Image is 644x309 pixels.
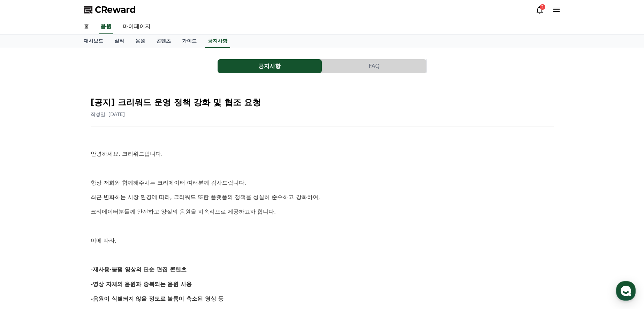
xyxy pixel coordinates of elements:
[99,20,113,34] a: 음원
[2,221,46,238] a: 홈
[91,193,554,202] p: 최근 변화하는 시장 환경에 따라, 크리워드 또한 플랫폼의 정책을 성실히 준수하고 강화하여,
[322,59,426,73] button: FAQ
[78,34,109,48] a: 대시보드
[91,111,125,117] span: 작성일: [DATE]
[84,4,136,15] a: CReward
[91,97,554,108] h2: [공지] 크리워드 운영 정책 강화 및 협조 요청
[91,236,554,245] p: 이에 따라,
[108,231,116,237] span: 설정
[176,34,202,48] a: 가이드
[109,34,130,48] a: 실적
[91,281,192,287] strong: -영상 자체의 음원과 중복되는 음원 사용
[130,34,151,48] a: 음원
[64,232,72,237] span: 대화
[22,231,26,237] span: 홈
[218,59,322,73] button: 공지사항
[91,295,224,302] strong: -음원이 식별되지 않을 정도로 볼륨이 축소된 영상 등
[117,20,156,34] a: 마이페이지
[91,207,554,216] p: 크리에이터분들께 안전하고 양질의 음원을 지속적으로 제공하고자 합니다.
[91,178,554,187] p: 항상 저희와 함께해주시는 크리에이터 여러분께 감사드립니다.
[78,20,95,34] a: 홈
[151,34,176,48] a: 콘텐츠
[91,149,554,159] p: 안녕하세요, 크리워드입니다.
[540,4,545,10] div: 2
[205,34,230,48] a: 공지사항
[95,4,136,15] span: CReward
[90,221,134,238] a: 설정
[46,221,90,238] a: 대화
[91,266,187,273] strong: -재사용·불펌 영상의 단순 편집 콘텐츠
[536,6,544,14] a: 2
